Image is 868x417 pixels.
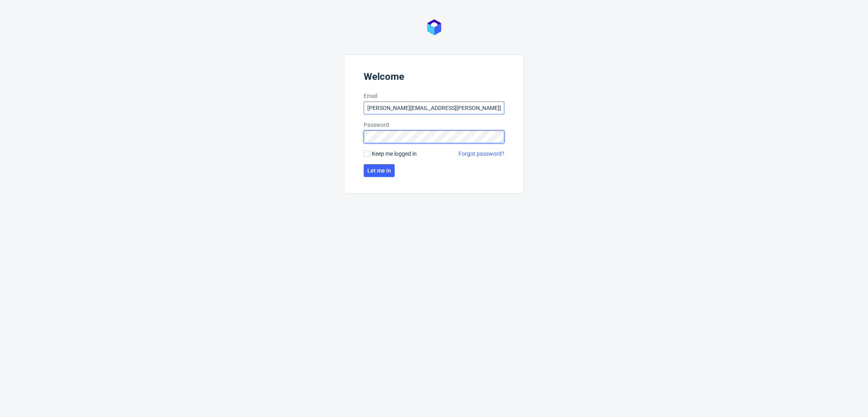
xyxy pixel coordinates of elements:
[364,121,504,129] label: Password
[459,150,504,158] a: Forgot password?
[364,92,504,100] label: Email
[367,168,391,173] span: Let me in
[364,102,504,114] input: you@youremail.com
[372,150,417,158] span: Keep me logged in
[364,164,395,177] button: Let me in
[364,71,504,85] header: Welcome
